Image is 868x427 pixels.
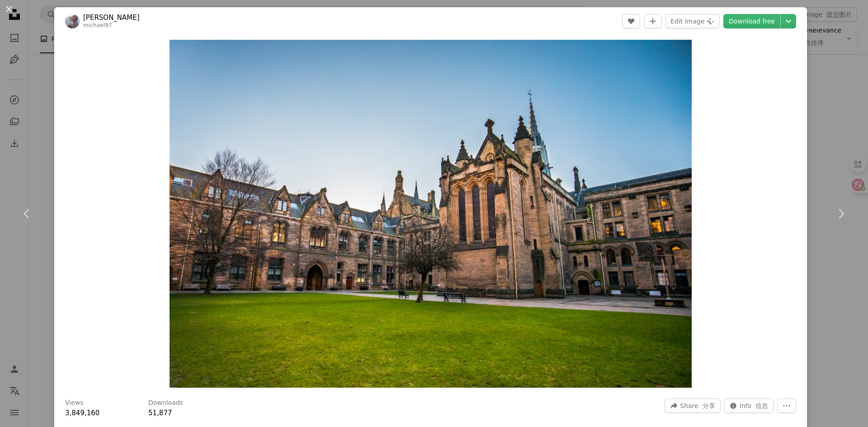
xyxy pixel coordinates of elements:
h3: Downloads [148,399,183,408]
button: Choose download size [781,14,796,28]
a: Next [814,170,868,257]
button: Like [622,14,640,28]
img: brown concrete building [170,40,692,388]
font: 信息 [755,402,768,409]
img: Go to Zhanhui Li's profile [65,14,80,28]
button: Share this image [665,399,720,413]
h3: Views [65,399,84,408]
span: 51,877 [148,409,172,417]
span: Info [740,399,768,413]
span: 3,849,160 [65,409,99,417]
font: 分享 [703,402,715,409]
span: Share [680,399,715,413]
button: Add to Collection [644,14,662,28]
button: Edit image [665,14,720,28]
a: michael97 [83,22,112,28]
a: [PERSON_NAME] [83,13,140,22]
button: More Actions [777,399,796,413]
button: Zoom in on this image [170,40,692,388]
a: Download free [723,14,780,28]
button: Stats about this image [724,399,774,413]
